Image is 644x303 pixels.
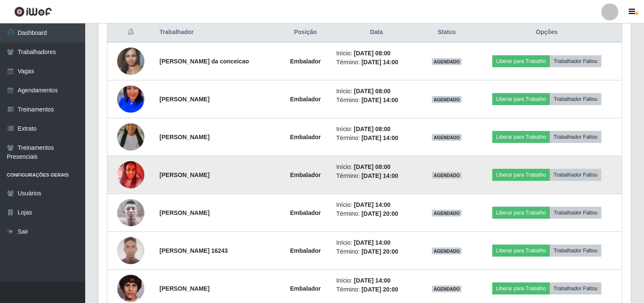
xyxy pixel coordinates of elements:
[550,55,601,67] button: Trabalhador Faltou
[336,276,417,285] li: Início:
[331,23,422,43] th: Data
[492,283,550,294] button: Liberar para Trabalho
[432,286,462,292] span: AGENDADO
[14,6,52,17] img: CoreUI Logo
[362,134,398,141] time: [DATE] 14:00
[290,209,321,216] strong: Embalador
[354,239,391,246] time: [DATE] 14:00
[354,163,391,170] time: [DATE] 08:00
[492,207,550,219] button: Liberar para Trabalho
[290,134,321,140] strong: Embalador
[160,285,210,292] strong: [PERSON_NAME]
[336,49,417,58] li: Início:
[492,93,550,105] button: Liberar para Trabalho
[354,50,391,57] time: [DATE] 08:00
[432,96,462,103] span: AGENDADO
[550,207,601,219] button: Trabalhador Faltou
[117,113,144,161] img: 1744320952453.jpeg
[422,23,472,43] th: Status
[290,96,321,103] strong: Embalador
[336,238,417,247] li: Início:
[336,58,417,67] li: Término:
[550,283,601,294] button: Trabalhador Faltou
[362,59,398,66] time: [DATE] 14:00
[160,247,228,254] strong: [PERSON_NAME] 16243
[432,58,462,65] span: AGENDADO
[492,245,550,257] button: Liberar para Trabalho
[160,209,210,216] strong: [PERSON_NAME]
[432,248,462,254] span: AGENDADO
[362,248,398,255] time: [DATE] 20:00
[362,97,398,103] time: [DATE] 14:00
[362,172,398,179] time: [DATE] 14:00
[336,125,417,134] li: Início:
[432,172,462,179] span: AGENDADO
[550,93,601,105] button: Trabalhador Faltou
[160,58,249,65] strong: [PERSON_NAME] da conceicao
[432,210,462,217] span: AGENDADO
[492,169,550,181] button: Liberar para Trabalho
[160,172,210,178] strong: [PERSON_NAME]
[280,23,331,43] th: Posição
[354,88,391,94] time: [DATE] 08:00
[117,31,144,92] img: 1752311945610.jpeg
[336,87,417,96] li: Início:
[290,58,321,65] strong: Embalador
[336,209,417,218] li: Término:
[290,172,321,178] strong: Embalador
[336,172,417,180] li: Término:
[492,55,550,67] button: Liberar para Trabalho
[472,23,622,43] th: Opções
[117,70,144,129] img: 1736158930599.jpeg
[354,277,391,284] time: [DATE] 14:00
[550,245,601,257] button: Trabalhador Faltou
[362,286,398,293] time: [DATE] 20:00
[117,157,144,193] img: 1747400784122.jpeg
[155,23,280,43] th: Trabalhador
[336,134,417,143] li: Término:
[492,131,550,143] button: Liberar para Trabalho
[354,126,391,132] time: [DATE] 08:00
[117,194,144,231] img: 1713526762317.jpeg
[336,163,417,172] li: Início:
[354,201,391,208] time: [DATE] 14:00
[160,134,210,140] strong: [PERSON_NAME]
[336,247,417,256] li: Término:
[290,247,321,254] strong: Embalador
[336,96,417,105] li: Término:
[160,96,210,103] strong: [PERSON_NAME]
[336,285,417,294] li: Término:
[362,210,398,217] time: [DATE] 20:00
[432,134,462,141] span: AGENDADO
[290,285,321,292] strong: Embalador
[117,232,144,269] img: 1722433600428.jpeg
[336,200,417,209] li: Início:
[550,169,601,181] button: Trabalhador Faltou
[550,131,601,143] button: Trabalhador Faltou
